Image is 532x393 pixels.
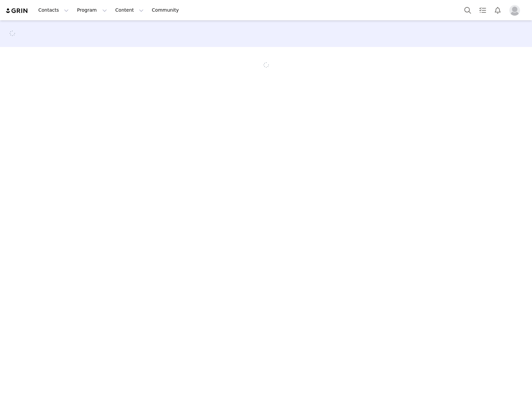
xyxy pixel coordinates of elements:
button: Content [111,3,148,18]
a: Tasks [475,3,490,18]
button: Notifications [490,3,505,18]
button: Program [73,3,111,18]
img: placeholder-profile.jpg [509,5,520,16]
img: grin logo [5,8,29,14]
button: Profile [505,5,527,16]
button: Search [460,3,475,18]
a: Community [148,3,186,18]
button: Contacts [34,3,73,18]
